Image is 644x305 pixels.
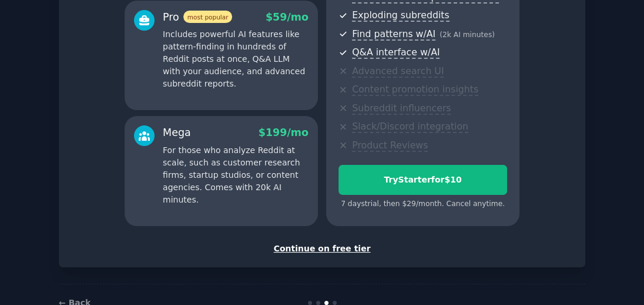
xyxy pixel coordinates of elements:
button: TryStarterfor$10 [338,165,507,195]
p: For those who analyze Reddit at scale, such as customer research firms, startup studios, or conte... [163,144,308,206]
p: Includes powerful AI features like pattern-finding in hundreds of Reddit posts at once, Q&A LLM w... [163,28,308,90]
span: Subreddit influencers [352,102,451,115]
span: ( 2k AI minutes ) [440,31,495,39]
div: Mega [163,125,191,140]
span: Advanced search UI [352,65,444,78]
div: Try Starter for $10 [339,174,507,186]
span: Find patterns w/AI [352,28,435,41]
div: Continue on free tier [71,243,573,255]
span: $ 59 /mo [266,11,308,23]
span: $ 199 /mo [259,127,308,138]
span: Exploding subreddits [352,9,449,22]
span: Slack/Discord integration [352,121,468,133]
span: Content promotion insights [352,84,478,96]
span: most popular [183,11,233,23]
div: Pro [163,10,232,25]
span: Product Reviews [352,140,428,152]
div: 7 days trial, then $ 29 /month . Cancel anytime. [338,199,507,210]
span: Q&A interface w/AI [352,47,440,59]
